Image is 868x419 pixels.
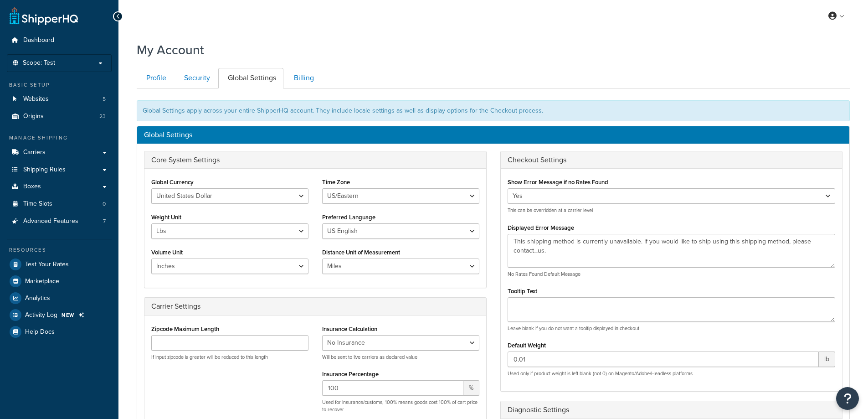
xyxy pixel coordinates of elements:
a: Activity Log NEW [7,307,112,323]
li: Origins [7,108,112,125]
a: Origins 23 [7,108,112,125]
span: Marketplace [25,278,59,285]
p: Used for insurance/customs, 100% means goods cost 100% of cart price to recover [322,399,479,413]
span: Shipping Rules [23,166,66,174]
h3: Global Settings [144,131,842,139]
span: Time Slots [23,200,52,208]
span: Carriers [23,149,46,156]
div: Global Settings apply across your entire ShipperHQ account. They include locale settings as well ... [137,100,850,121]
p: If input zipcode is greater will be reduced to this length [151,354,308,361]
span: % [463,380,479,396]
span: Help Docs [25,328,55,336]
span: Dashboard [23,36,54,44]
span: Origins [23,113,44,120]
p: Will be sent to live carriers as declared value [322,354,479,361]
a: Time Slots 0 [7,196,112,212]
label: Show Error Message if no Rates Found [508,179,608,186]
a: Security [175,68,217,88]
label: Zipcode Maximum Length [151,326,219,332]
button: Open Resource Center [836,387,859,410]
p: No Rates Found Default Message [508,271,836,278]
label: Insurance Calculation [322,326,377,332]
label: Weight Unit [151,214,181,221]
li: Time Slots [7,196,112,212]
label: Volume Unit [151,249,183,256]
label: Distance Unit of Measurement [322,249,400,256]
a: ShipperHQ Home [10,7,78,25]
li: Activity Log [7,307,112,323]
a: Global Settings [218,68,283,88]
label: Insurance Percentage [322,371,379,378]
span: Advanced Features [23,217,78,225]
span: 7 [103,217,106,225]
span: Test Your Rates [25,261,69,269]
h3: Checkout Settings [508,156,836,164]
label: Tooltip Text [508,288,537,295]
a: Help Docs [7,324,112,340]
div: Manage Shipping [7,134,112,142]
span: NEW [62,311,75,319]
span: Analytics [25,295,50,302]
span: 5 [103,95,106,103]
span: 23 [99,113,106,120]
a: Marketplace [7,273,112,290]
h1: My Account [137,41,204,59]
a: Dashboard [7,32,112,49]
p: Used only if product weight is left blank (not 0) on Magento/Adobe/Headless platforms [508,370,836,377]
a: Boxes [7,178,112,195]
p: This can be overridden at a carrier level [508,207,836,214]
a: Profile [137,68,174,88]
a: Test Your Rates [7,256,112,273]
label: Preferred Language [322,214,375,221]
div: Resources [7,246,112,254]
a: Billing [284,68,321,88]
label: Default Weight [508,342,546,349]
a: Websites 5 [7,91,112,108]
li: Advanced Features [7,213,112,230]
label: Time Zone [322,179,350,186]
span: Boxes [23,183,41,191]
a: Advanced Features 7 [7,213,112,230]
span: Activity Log [25,311,57,319]
a: Shipping Rules [7,161,112,178]
a: Carriers [7,144,112,161]
a: Analytics [7,290,112,306]
h3: Diagnostic Settings [508,406,836,414]
h3: Carrier Settings [151,302,479,310]
div: Basic Setup [7,81,112,89]
span: lb [819,352,835,367]
label: Global Currency [151,179,194,186]
span: 0 [103,200,106,208]
span: Scope: Test [23,59,55,67]
p: Leave blank if you do not want a tooltip displayed in checkout [508,325,836,332]
span: Websites [23,95,49,103]
label: Displayed Error Message [508,224,574,231]
textarea: This shipping method is currently unavailable. If you would like to ship using this shipping meth... [508,234,836,268]
h3: Core System Settings [151,156,479,164]
li: Websites [7,91,112,108]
